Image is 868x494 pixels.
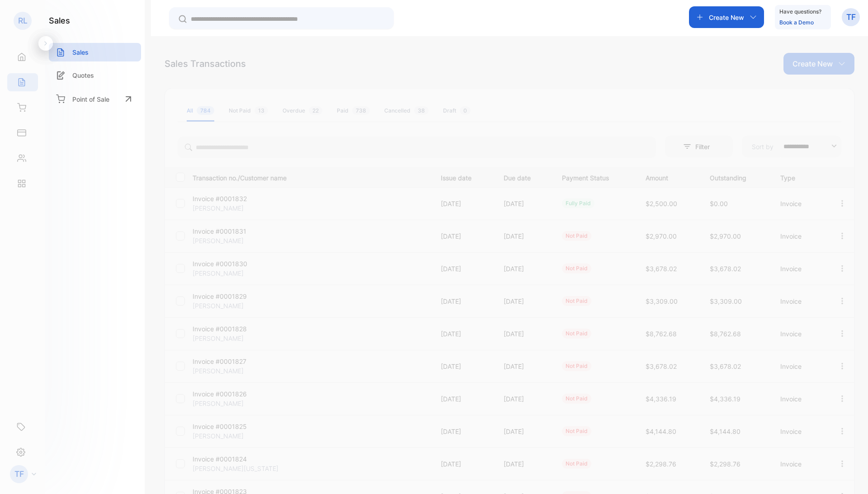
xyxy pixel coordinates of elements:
p: Invoice #0001832 [193,194,272,203]
span: 22 [309,106,322,115]
div: Paid [337,107,370,115]
button: Create New [783,53,854,75]
p: Invoice [780,264,819,273]
div: Not Paid [229,107,268,115]
div: not paid [562,329,591,339]
span: 13 [255,106,268,115]
p: [PERSON_NAME] [193,366,272,376]
p: Invoice #0001828 [193,324,272,334]
p: Invoice [780,362,819,371]
span: $0.00 [710,200,728,207]
span: $2,298.76 [710,460,741,468]
p: [DATE] [441,362,485,371]
p: Invoice #0001827 [193,357,272,366]
p: RL [18,15,28,27]
p: TF [846,11,856,23]
p: Transaction no./Customer name [193,171,429,183]
span: $2,500.00 [646,200,677,207]
span: 784 [197,106,214,115]
span: $4,144.80 [710,428,741,435]
div: not paid [562,394,591,404]
p: [DATE] [441,394,485,404]
p: Create New [793,58,833,69]
p: [DATE] [441,459,485,469]
span: $8,762.68 [646,330,677,338]
div: fully paid [562,198,594,208]
p: Invoice [780,296,819,306]
span: $2,970.00 [710,232,741,240]
a: Quotes [49,66,141,85]
span: $3,309.00 [710,297,742,305]
div: Sales Transactions [165,57,246,71]
p: Invoice [780,427,819,436]
p: [PERSON_NAME][US_STATE] [193,464,278,473]
span: $3,678.02 [710,265,741,273]
span: $4,336.19 [710,395,741,403]
p: [DATE] [504,296,543,306]
p: [DATE] [504,264,543,273]
p: Invoice #0001825 [193,422,272,431]
button: TF [842,6,860,28]
p: Invoice [780,394,819,404]
p: TF [14,468,24,480]
p: [DATE] [441,427,485,436]
p: Payment Status [562,171,627,183]
p: Point of Sale [72,94,109,104]
p: Have questions? [779,7,821,16]
p: Issue date [441,171,485,183]
p: [DATE] [441,264,485,273]
p: [DATE] [504,199,543,208]
span: 738 [352,106,370,115]
p: Quotes [72,71,94,80]
a: Point of Sale [49,89,141,109]
span: $4,144.80 [646,428,676,435]
p: Due date [504,171,543,183]
div: not paid [562,459,591,469]
p: [DATE] [441,296,485,306]
p: Type [780,171,819,183]
span: $3,678.02 [646,265,677,273]
p: [PERSON_NAME] [193,236,272,245]
p: [DATE] [504,459,543,469]
a: Book a Demo [779,19,814,26]
span: $4,336.19 [646,395,676,403]
div: Cancelled [384,107,429,115]
p: [PERSON_NAME] [193,334,272,343]
p: Invoice [780,459,819,469]
p: [DATE] [504,231,543,241]
h1: sales [49,14,70,27]
p: Filter [678,142,692,151]
p: Invoice #0001824 [193,454,272,464]
p: [PERSON_NAME] [193,431,272,441]
button: Sort by [742,136,841,157]
p: Invoice #0001831 [193,226,272,236]
span: 38 [414,106,429,115]
p: Sort by [752,142,774,151]
p: Sales [72,47,89,57]
p: [DATE] [504,394,543,404]
p: Outstanding [710,171,761,183]
span: $8,762.68 [710,330,741,338]
div: not paid [562,296,591,306]
div: not paid [562,426,591,436]
span: $3,678.02 [710,362,741,370]
button: Create New [689,6,764,28]
p: Create New [709,13,744,22]
div: All [187,107,214,115]
p: Invoice [780,231,819,241]
p: Invoice [780,199,819,208]
p: Invoice #0001829 [193,292,272,301]
div: Overdue [283,107,322,115]
span: $2,298.76 [646,460,676,468]
p: [PERSON_NAME] [193,268,272,278]
span: 0 [460,106,471,115]
div: not paid [562,361,591,371]
span: $2,970.00 [646,232,677,240]
a: Sales [49,43,141,61]
span: $3,678.02 [646,362,677,370]
span: $3,309.00 [646,297,678,305]
p: Invoice #0001830 [193,259,272,268]
div: not paid [562,263,591,273]
p: [DATE] [441,329,485,339]
p: [PERSON_NAME] [193,203,272,213]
